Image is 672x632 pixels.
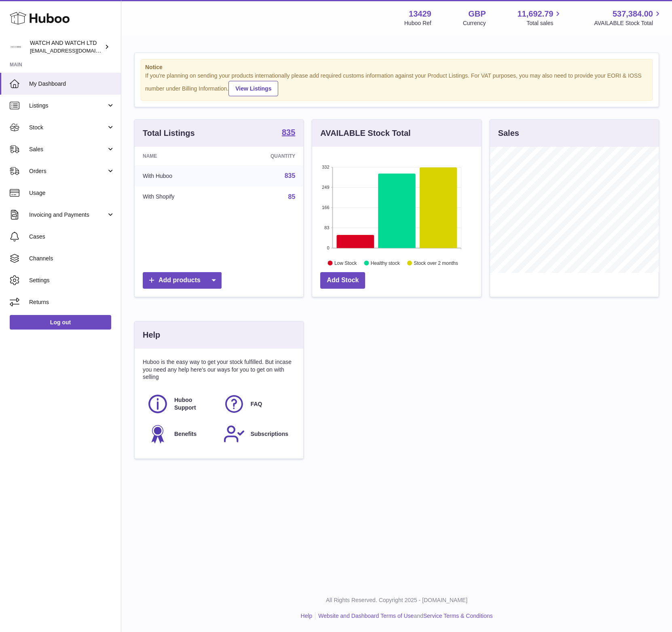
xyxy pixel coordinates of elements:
[143,128,195,139] h3: Total Listings
[594,8,662,27] a: 537,384.00 AVAILABLE Stock Total
[29,80,115,88] span: My Dashboard
[29,211,106,219] span: Invoicing and Payments
[404,19,431,27] div: Huboo Ref
[315,612,492,620] li: and
[10,41,22,53] img: baris@watchandwatch.co.uk
[322,205,329,210] text: 166
[29,124,106,131] span: Stock
[325,225,330,230] text: 83
[526,19,562,27] span: Total sales
[320,272,365,289] a: Add Stock
[135,165,226,186] td: With Huboo
[334,260,357,266] text: Low Stock
[29,255,115,262] span: Channels
[468,8,486,19] strong: GBP
[29,233,115,241] span: Cases
[174,430,197,438] span: Benefits
[29,277,115,284] span: Settings
[409,8,431,19] strong: 13429
[594,19,662,27] span: AVAILABLE Stock Total
[327,245,330,250] text: 0
[128,596,666,604] p: All Rights Reserved. Copyright 2025 - [DOMAIN_NAME]
[282,128,295,138] a: 835
[30,39,103,55] div: WATCH AND WATCH LTD
[318,613,414,619] a: Website and Dashboard Terms of Use
[135,147,226,165] th: Name
[414,260,458,266] text: Stock over 2 months
[29,167,106,175] span: Orders
[29,189,115,197] span: Usage
[30,47,119,54] span: [EMAIL_ADDRESS][DOMAIN_NAME]
[282,128,295,136] strong: 835
[498,128,519,139] h3: Sales
[174,396,214,412] span: Huboo Support
[223,393,292,415] a: FAQ
[288,193,296,200] a: 85
[135,186,226,207] td: With Shopify
[322,185,329,190] text: 249
[145,72,648,96] div: If you're planning on sending your products internationally please add required customs informati...
[613,8,653,19] span: 537,384.00
[228,81,278,96] a: View Listings
[517,8,562,27] a: 11,692.79 Total sales
[322,165,329,169] text: 332
[301,613,313,619] a: Help
[251,400,262,408] span: FAQ
[29,146,106,153] span: Sales
[320,128,410,139] h3: AVAILABLE Stock Total
[145,63,648,71] strong: Notice
[285,172,296,179] a: 835
[423,613,493,619] a: Service Terms & Conditions
[371,260,400,266] text: Healthy stock
[29,102,106,110] span: Listings
[10,315,111,330] a: Log out
[147,393,215,415] a: Huboo Support
[226,147,303,165] th: Quantity
[223,423,292,445] a: Subscriptions
[463,19,486,27] div: Currency
[143,330,160,340] h3: Help
[29,298,115,306] span: Returns
[251,430,288,438] span: Subscriptions
[147,423,215,445] a: Benefits
[517,8,553,19] span: 11,692.79
[143,272,222,289] a: Add products
[143,358,295,381] p: Huboo is the easy way to get your stock fulfilled. But incase you need any help here's our ways f...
